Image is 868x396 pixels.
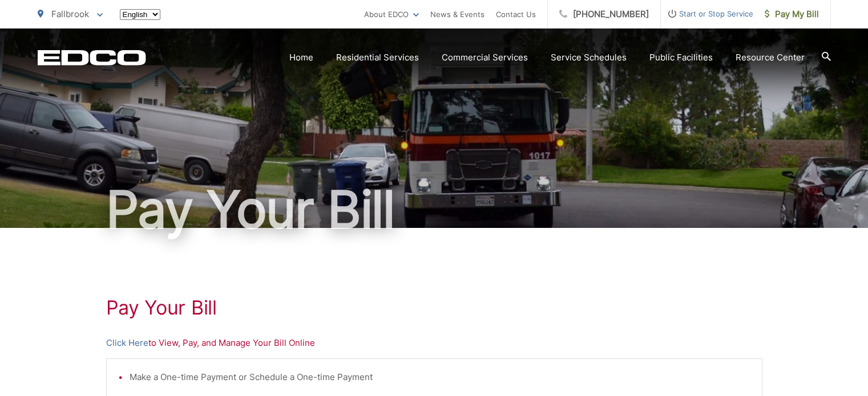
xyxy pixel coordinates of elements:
[38,181,831,238] h1: Pay Your Bill
[442,51,528,64] a: Commercial Services
[38,50,146,66] a: EDCD logo. Return to the homepage.
[106,336,148,350] a: Click Here
[364,7,419,21] a: About EDCO
[120,9,160,20] select: Select a language
[736,51,805,64] a: Resource Center
[430,7,485,21] a: News & Events
[336,51,419,64] a: Residential Services
[765,7,819,21] span: Pay My Bill
[496,7,536,21] a: Contact Us
[551,51,627,64] a: Service Schedules
[106,336,762,350] p: to View, Pay, and Manage Your Bill Online
[649,51,713,64] a: Public Facilities
[130,370,750,384] li: Make a One-time Payment or Schedule a One-time Payment
[289,51,313,64] a: Home
[51,9,89,19] span: Fallbrook
[106,296,762,319] h1: Pay Your Bill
